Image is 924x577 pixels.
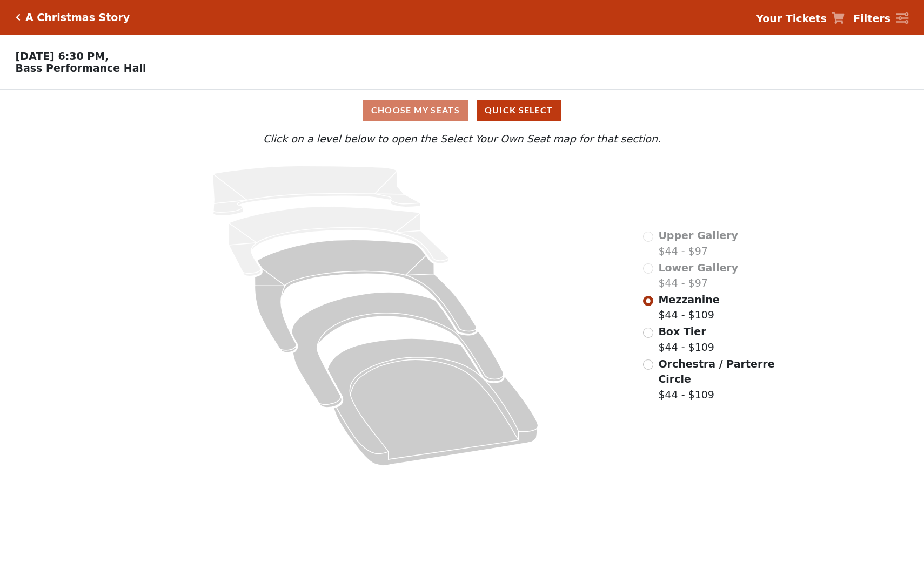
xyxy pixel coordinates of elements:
label: $44 - $109 [658,292,719,323]
path: Lower Gallery - Seats Available: 0 [229,207,448,276]
label: $44 - $109 [658,356,776,403]
span: Box Tier [658,325,706,337]
a: Filters [853,11,908,26]
p: Click on a level below to open the Select Your Own Seat map for that section. [123,131,801,147]
span: Upper Gallery [658,229,738,241]
a: Click here to go back to filters [16,13,21,21]
a: Your Tickets [756,11,845,26]
path: Upper Gallery - Seats Available: 0 [212,166,420,215]
span: Orchestra / Parterre Circle [658,358,774,385]
label: $44 - $109 [658,324,714,355]
strong: Filters [853,12,890,24]
label: $44 - $97 [658,260,738,291]
span: Mezzanine [658,294,719,306]
path: Orchestra / Parterre Circle - Seats Available: 243 [327,338,538,465]
strong: Your Tickets [756,12,827,24]
button: Quick Select [477,100,561,121]
span: Lower Gallery [658,262,738,274]
label: $44 - $97 [658,228,738,259]
h5: A Christmas Story [25,11,130,24]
